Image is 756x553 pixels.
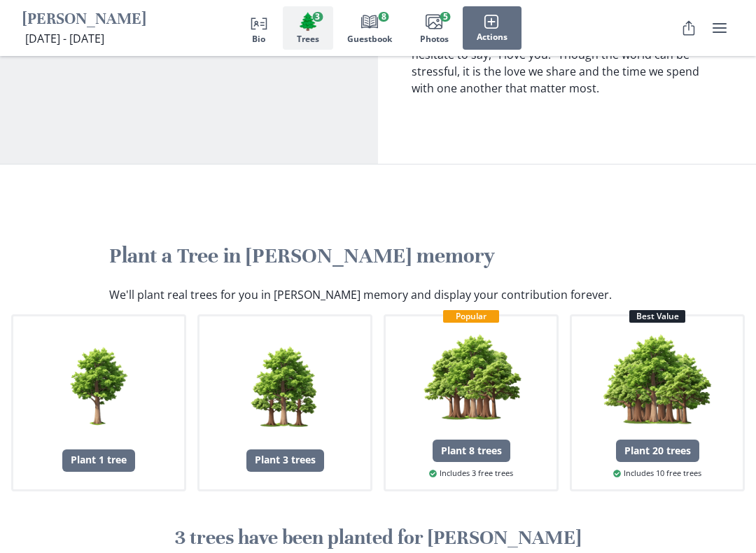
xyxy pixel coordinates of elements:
[613,468,701,479] span: Includes 10 free trees
[379,12,389,22] span: 8
[297,34,319,44] span: Trees
[384,314,559,491] button: Popular8 treesPlant 8 treesIncludes 3 free trees
[429,468,513,479] span: Includes 3 free trees
[706,14,734,42] button: user menu
[312,12,323,22] span: 3
[25,31,104,46] span: [DATE] - [DATE]
[333,6,406,50] button: Guestbook
[22,9,146,31] h1: [PERSON_NAME]
[629,310,685,323] div: Best Value
[246,449,324,472] div: Plant 3 trees
[420,34,449,44] span: Photos
[463,6,521,50] button: Actions
[252,34,265,44] span: Bio
[197,314,372,491] button: 3 treesPlant 3 trees
[675,14,703,42] button: Share Obituary
[416,322,526,431] img: 8 trees
[230,331,339,440] img: 3 trees
[440,12,451,22] span: 5
[603,322,712,431] img: 20 trees
[477,32,507,42] span: Actions
[109,243,647,269] h2: Plant a Tree in [PERSON_NAME] memory
[297,11,318,31] span: Tree
[11,314,186,491] button: 1 treesPlant 1 tree
[406,6,463,50] button: Photos
[570,314,745,491] button: Best Value20 treesPlant 20 treesIncludes 10 free trees
[347,34,392,44] span: Guestbook
[443,310,499,323] div: Popular
[44,331,153,440] img: 1 trees
[109,286,612,303] p: We'll plant real trees for you in [PERSON_NAME] memory and display your contribution forever.
[616,440,699,462] div: Plant 20 trees
[433,440,510,462] div: Plant 8 trees
[11,525,745,550] h2: 3 trees have been planted for [PERSON_NAME]
[235,6,283,50] button: Bio
[62,449,135,472] div: Plant 1 tree
[283,6,333,50] button: Trees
